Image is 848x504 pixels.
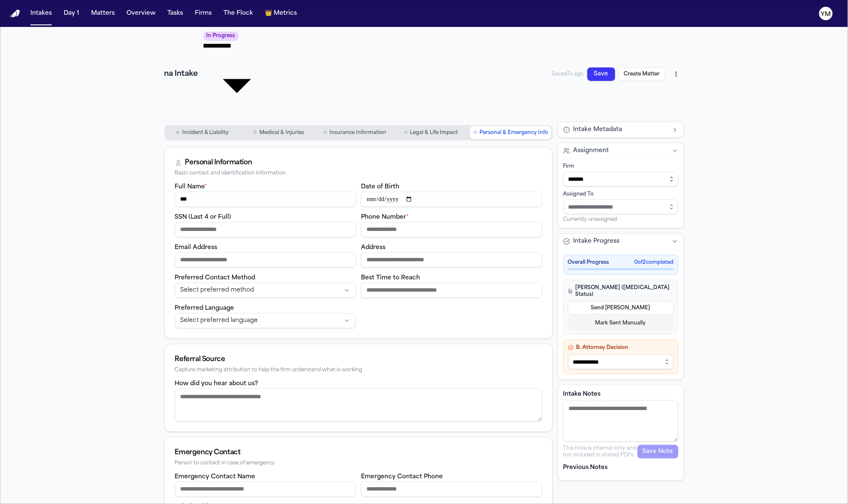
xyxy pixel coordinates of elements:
[410,129,458,136] span: Legal & Life Impact
[175,482,356,497] input: Emergency contact name
[573,126,622,134] span: Intake Metadata
[361,192,542,207] input: Date of birth
[323,129,327,137] span: ○
[563,390,678,399] label: Intake Notes
[10,10,20,18] img: Finch Logo
[175,214,232,220] label: SSN (Last 4 or Full)
[573,147,609,155] span: Assignment
[470,126,552,139] button: Go to Personal & Emergency Info
[220,6,256,21] button: The Flock
[203,30,271,118] div: Update intake status
[123,6,159,21] button: Overview
[361,283,542,298] input: Best time to reach
[568,316,674,330] button: Mark Sent Manually
[563,445,638,458] p: This note is internal-only and not included in shared PDFs.
[164,68,198,80] h1: na Intake
[619,67,665,81] button: Create Matter
[404,129,407,137] span: ○
[635,259,674,266] span: 0 of 2 completed
[175,367,542,373] div: Capture marketing attribution to help the firm understand what is working
[563,191,678,198] div: Assigned To
[175,460,542,466] div: Person to contact in case of emergency
[568,344,674,351] h4: B. Attorney Decision
[165,126,240,139] button: Go to Incident & Liability
[88,6,118,21] button: Matters
[175,192,356,207] input: Full name
[568,301,674,315] button: Send [PERSON_NAME]
[175,474,256,480] label: Emergency Contact Name
[175,354,542,365] div: Referral Source
[175,184,207,190] label: Full Name
[361,252,542,268] input: Address
[261,6,300,21] button: crownMetrics
[175,252,356,268] input: Email address
[568,259,609,266] span: Overall Progress
[176,129,179,137] span: ○
[558,122,684,137] button: Intake Metadata
[10,10,20,18] a: Home
[185,158,252,168] div: Personal Information
[573,237,620,246] span: Intake Progress
[175,170,542,177] div: Basic contact and identification information
[329,129,386,136] span: Insurance Information
[361,275,420,281] label: Best Time to Reach
[563,199,678,214] input: Assign to staff member
[175,448,542,458] div: Emergency Contact
[568,284,674,298] h4: [PERSON_NAME] ([MEDICAL_DATA] Status)
[563,464,678,472] p: Previous Notes
[164,6,186,21] button: Tasks
[60,6,83,21] button: Day 1
[361,474,443,480] label: Emergency Contact Phone
[552,71,584,78] span: Saved 7s ago
[558,234,684,249] button: Intake Progress
[253,129,257,137] span: ○
[361,482,542,497] input: Emergency contact phone
[394,126,468,139] button: Go to Legal & Life Impact
[175,222,356,237] input: SSN
[479,129,548,136] span: Personal & Emergency Info
[361,184,399,190] label: Date of Birth
[259,129,304,136] span: Medical & Injuries
[361,222,542,237] input: Phone number
[175,275,256,281] label: Preferred Contact Method
[175,244,218,251] label: Email Address
[27,6,55,21] button: Intakes
[587,67,615,81] button: Save
[191,6,215,21] button: Firms
[563,400,678,442] textarea: Intake notes
[474,129,477,137] span: ○
[241,126,316,139] button: Go to Medical & Injuries
[563,216,617,223] span: Currently unassigned
[203,32,239,41] span: In Progress
[175,305,234,311] label: Preferred Language
[318,126,392,139] button: Go to Insurance Information
[558,143,684,158] button: Assignment
[182,129,229,136] span: Incident & Liability
[563,163,678,170] div: Firm
[175,381,258,387] label: How did you hear about us?
[361,244,385,251] label: Address
[563,172,678,187] input: Select firm
[361,214,409,220] label: Phone Number
[669,67,684,82] button: More actions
